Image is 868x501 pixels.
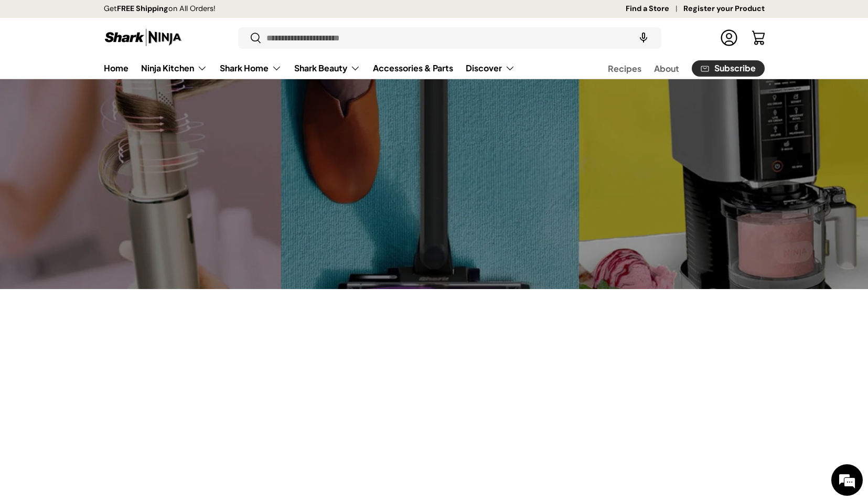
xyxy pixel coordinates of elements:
summary: Shark Beauty [288,58,367,79]
span: Subscribe [714,64,756,72]
a: Shark Beauty [294,58,360,79]
a: Accessories & Parts [373,58,453,78]
a: Ninja Kitchen [141,58,207,79]
a: Shark Home [220,58,282,79]
img: Shark Ninja Philippines [104,27,183,48]
summary: Ninja Kitchen [135,58,213,79]
a: Discover [466,58,515,79]
summary: Discover [459,58,521,79]
a: Home [104,58,128,78]
a: About [654,58,679,79]
nav: Secondary [583,58,765,79]
summary: Shark Home [213,58,288,79]
a: Subscribe [692,60,765,77]
p: Get on All Orders! [104,3,216,15]
speech-search-button: Search by voice [627,26,660,49]
strong: FREE Shipping [117,4,168,13]
a: Recipes [608,58,641,79]
nav: Primary [104,58,515,79]
a: Register your Product [683,3,765,15]
a: Find a Store [626,3,683,15]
